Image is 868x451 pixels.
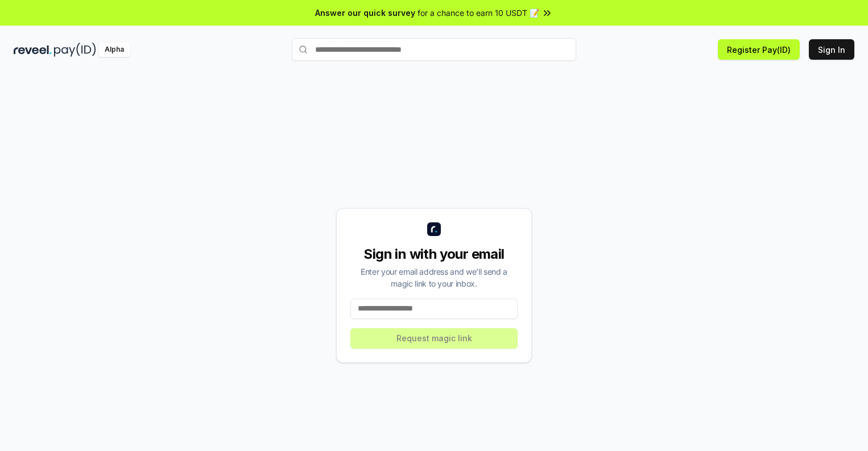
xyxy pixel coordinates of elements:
div: Sign in with your email [350,245,518,263]
div: Alpha [98,43,130,57]
button: Register Pay(ID) [718,39,800,60]
div: Enter your email address and we’ll send a magic link to your inbox. [350,266,518,289]
img: logo_small [427,222,441,236]
img: pay_id [54,43,96,57]
button: Sign In [809,39,854,60]
img: reveel_dark [14,43,52,57]
span: for a chance to earn 10 USDT 📝 [418,7,539,19]
span: Answer our quick survey [315,7,415,19]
